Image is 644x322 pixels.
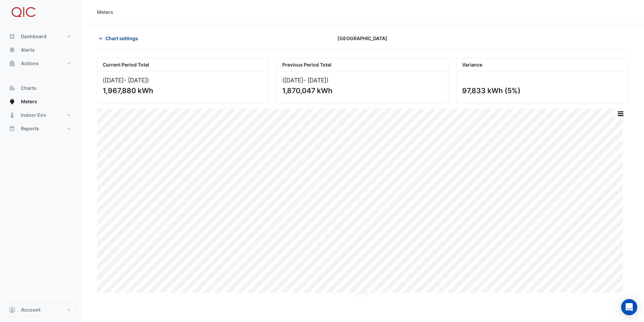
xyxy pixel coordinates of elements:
div: Open Intercom Messenger [621,299,637,315]
span: Actions [21,60,39,67]
div: ([DATE] ) [282,77,442,84]
span: Alerts [21,47,35,53]
div: 1,967,880 kWh [103,86,261,95]
div: 1,870,047 kWh [282,86,441,95]
span: Indoor Env [21,112,46,118]
span: - [DATE] [124,77,147,84]
button: More Options [614,109,627,118]
app-icon: Charts [9,85,15,91]
span: - [DATE] [303,77,326,84]
span: Chart settings [105,35,138,42]
span: Reports [21,125,39,132]
app-icon: Meters [9,98,15,105]
app-icon: Indoor Env [9,112,15,118]
button: Chart settings [97,32,142,44]
app-icon: Actions [9,60,15,67]
div: Current Period Total [97,58,268,71]
button: Account [5,303,75,317]
app-icon: Reports [9,125,15,132]
span: Dashboard [21,33,46,40]
div: Previous Period Total [277,58,448,71]
div: ([DATE] ) [103,77,263,84]
div: Meters [97,8,113,16]
span: Meters [21,98,37,105]
span: [GEOGRAPHIC_DATA] [337,35,387,42]
button: Alerts [5,43,75,57]
span: Charts [21,85,36,91]
div: 97,833 kWh (5%) [462,86,621,95]
app-icon: Dashboard [9,33,15,40]
button: Actions [5,57,75,70]
div: Variance [457,58,627,71]
button: Meters [5,95,75,108]
span: Account [21,306,40,313]
img: Company Logo [8,5,38,19]
button: Indoor Env [5,108,75,122]
button: Dashboard [5,30,75,43]
app-icon: Alerts [9,47,15,53]
button: Charts [5,81,75,95]
button: Reports [5,122,75,135]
